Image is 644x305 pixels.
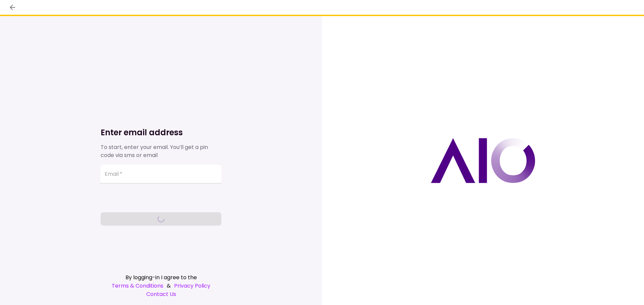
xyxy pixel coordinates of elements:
a: Contact Us [101,290,221,298]
button: back [7,2,18,13]
div: To start, enter your email. You’ll get a pin code via sms or email [101,143,221,159]
a: Privacy Policy [174,282,210,290]
img: AIO logo [431,138,535,183]
a: Terms & Conditions [112,282,163,290]
h1: Enter email address [101,127,221,138]
div: By logging-in I agree to the [101,273,221,282]
div: & [101,282,221,290]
